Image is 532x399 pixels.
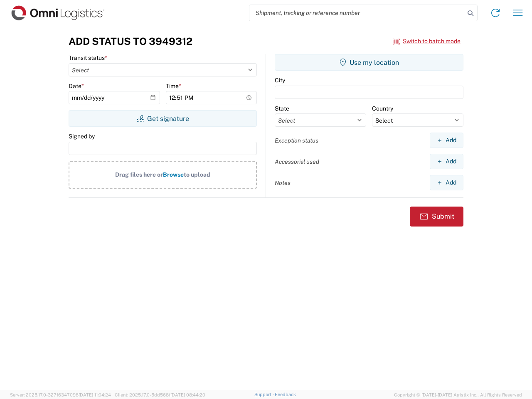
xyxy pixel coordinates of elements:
[275,158,319,165] label: Accessorial used
[69,82,84,90] label: Date
[115,392,205,397] span: Client: 2025.17.0-5dd568f
[275,179,291,187] label: Notes
[430,133,463,148] button: Add
[394,391,522,399] span: Copyright © [DATE]-[DATE] Agistix Inc., All Rights Reserved
[275,54,463,71] button: Use my location
[254,392,275,397] a: Support
[69,133,95,140] label: Signed by
[410,207,463,227] button: Submit
[393,34,461,48] button: Switch to batch mode
[69,35,192,47] h3: Add Status to 3949312
[170,392,205,397] span: [DATE] 08:44:20
[275,137,318,144] label: Exception status
[275,76,285,84] label: City
[430,154,463,169] button: Add
[184,171,210,178] span: to upload
[275,392,296,397] a: Feedback
[249,5,465,21] input: Shipment, tracking or reference number
[275,105,289,112] label: State
[372,105,393,112] label: Country
[166,82,181,90] label: Time
[115,171,163,178] span: Drag files here or
[79,392,111,397] span: [DATE] 11:04:24
[163,171,184,178] span: Browse
[430,175,463,190] button: Add
[69,110,257,127] button: Get signature
[10,392,111,397] span: Server: 2025.17.0-327f6347098
[69,54,107,62] label: Transit status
